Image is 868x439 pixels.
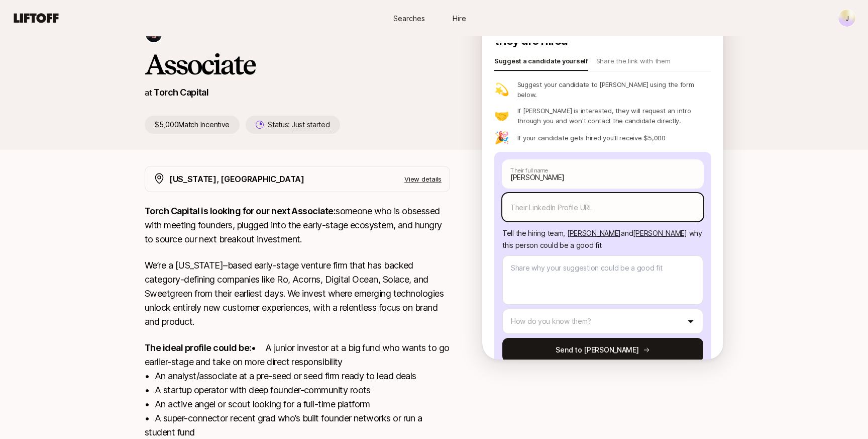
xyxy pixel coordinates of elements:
[494,110,509,122] p: 🤝
[292,120,330,129] span: Just started
[393,13,425,24] span: Searches
[384,9,434,28] a: Searches
[494,132,509,144] p: 🎉
[145,49,450,79] h1: Associate
[145,204,450,246] p: someone who is obsessed with meeting founders, plugged into the early-stage ecosystem, and hungry...
[494,83,509,96] p: 💫
[404,174,442,184] p: View details
[633,229,687,237] span: [PERSON_NAME]
[145,116,240,134] p: $5,000 Match Incentive
[453,13,466,24] span: Hire
[517,79,711,100] p: Suggest your candidate to [PERSON_NAME] using the form below.
[145,86,152,99] p: at
[154,87,208,98] a: Torch Capital
[145,206,336,216] strong: Torch Capital is looking for our next Associate:
[169,172,304,186] p: [US_STATE], [GEOGRAPHIC_DATA]
[268,119,330,131] p: Status:
[845,12,849,24] p: J
[502,227,703,251] p: Tell the hiring team, why this person could be a good fit
[494,56,588,70] p: Suggest a candidate yourself
[434,9,484,28] a: Hire
[517,106,711,126] p: If [PERSON_NAME] is interested, they will request an intro through you and won't contact the cand...
[145,258,450,329] p: We’re a [US_STATE]–based early-stage venture firm that has backed category-defining companies lik...
[517,133,666,143] p: If your candidate gets hired you'll receive $5,000
[596,56,671,70] p: Share the link with them
[502,338,703,362] button: Send to [PERSON_NAME]
[145,342,251,353] strong: The ideal profile could be:
[838,9,856,27] button: J
[567,229,621,237] span: [PERSON_NAME]
[621,229,687,237] span: and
